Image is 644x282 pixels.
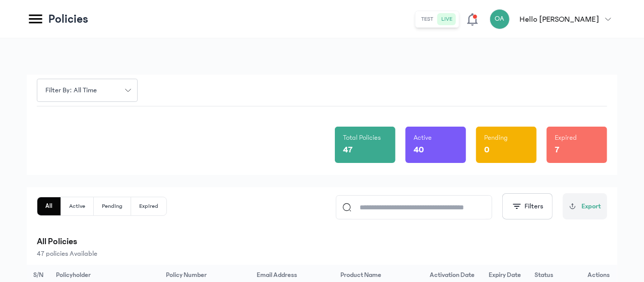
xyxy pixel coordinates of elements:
[484,133,508,143] p: Pending
[438,13,457,25] button: live
[414,133,432,143] p: Active
[343,143,353,157] p: 47
[37,249,607,259] p: 47 policies Available
[414,143,424,157] p: 40
[563,193,607,219] button: Export
[48,11,88,27] p: Policies
[343,133,381,143] p: Total Policies
[581,201,601,212] span: Export
[502,193,553,219] button: Filters
[37,235,607,249] p: All Policies
[37,197,61,215] button: All
[490,9,617,29] button: OAHello [PERSON_NAME]
[37,79,138,102] button: Filter by: all time
[39,85,103,96] span: Filter by: all time
[484,143,490,157] p: 0
[131,197,166,215] button: Expired
[94,197,131,215] button: Pending
[418,13,438,25] button: test
[555,143,559,157] p: 7
[490,9,510,29] div: OA
[555,133,577,143] p: Expired
[520,13,599,25] p: Hello [PERSON_NAME]
[61,197,94,215] button: Active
